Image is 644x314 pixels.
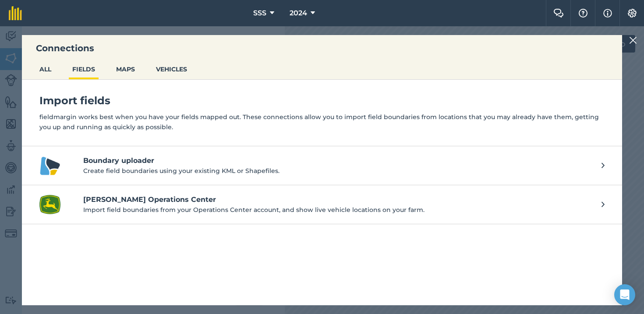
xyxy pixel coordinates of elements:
a: John Deere Operations Center logo[PERSON_NAME] Operations CenterImport field boundaries from your... [22,185,622,224]
h4: Boundary uploader [83,155,593,166]
p: Create field boundaries using your existing KML or Shapefiles. [83,166,593,176]
span: SSS [253,8,266,18]
p: fieldmargin works best when you have your fields mapped out. These connections allow you to impor... [39,112,605,132]
h4: [PERSON_NAME] Operations Center [83,194,593,205]
h4: Import fields [39,94,605,108]
button: MAPS [113,61,138,78]
h3: Connections [22,42,622,54]
img: Boundary uploader logo [39,155,60,176]
span: 2024 [290,8,307,18]
div: Open Intercom Messenger [614,284,635,305]
button: FIELDS [69,61,99,78]
img: A question mark icon [578,9,588,18]
a: Boundary uploader logoBoundary uploaderCreate field boundaries using your existing KML or Shapefi... [22,146,622,185]
img: Two speech bubbles overlapping with the left bubble in the forefront [553,9,564,18]
img: A cog icon [627,9,637,18]
img: John Deere Operations Center logo [39,194,60,215]
p: Import field boundaries from your Operations Center account, and show live vehicle locations on y... [83,205,593,215]
img: svg+xml;base64,PHN2ZyB4bWxucz0iaHR0cDovL3d3dy53My5vcmcvMjAwMC9zdmciIHdpZHRoPSIxNyIgaGVpZ2h0PSIxNy... [603,8,612,18]
button: ALL [36,61,55,78]
img: fieldmargin Logo [9,6,22,20]
button: VEHICLES [152,61,191,78]
img: svg+xml;base64,PHN2ZyB4bWxucz0iaHR0cDovL3d3dy53My5vcmcvMjAwMC9zdmciIHdpZHRoPSIyMiIgaGVpZ2h0PSIzMC... [629,35,637,46]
